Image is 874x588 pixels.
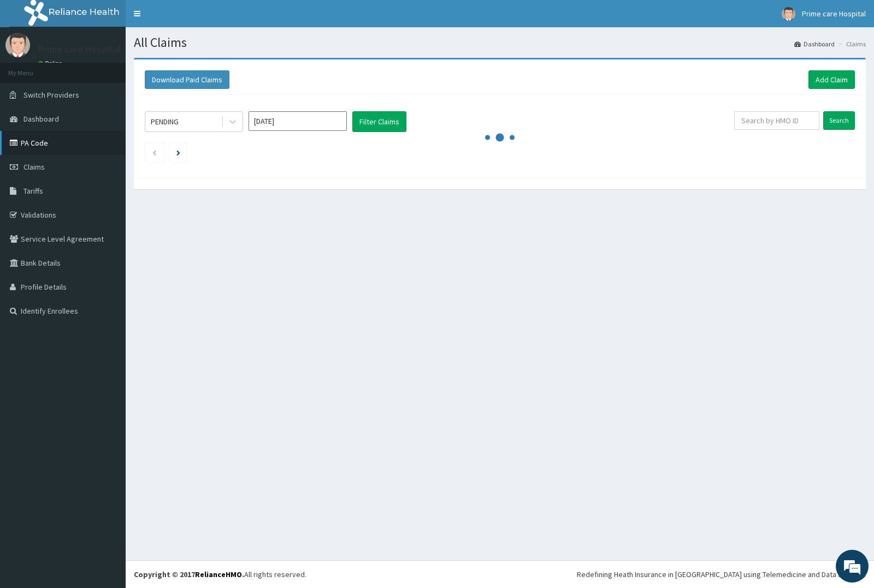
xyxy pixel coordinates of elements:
span: Switch Providers [23,90,79,100]
span: Claims [23,162,45,172]
li: Claims [836,39,866,49]
span: Prime care Hospital [802,9,866,19]
input: Search [823,111,855,130]
h1: All Claims [134,35,866,50]
button: Filter Claims [352,111,406,132]
a: Previous page [152,147,157,157]
button: Download Paid Claims [145,70,229,89]
strong: Copyright © 2017 . [134,569,244,579]
a: RelianceHMO [195,569,242,579]
svg: audio-loading [483,121,516,154]
span: Tariffs [23,186,43,196]
img: User Image [5,33,30,57]
a: Online [38,59,64,67]
footer: All rights reserved. [126,560,874,588]
div: PENDING [151,116,179,127]
a: Dashboard [794,39,835,49]
div: Redefining Heath Insurance in [GEOGRAPHIC_DATA] using Telemedicine and Data Science! [577,569,866,580]
input: Search by HMO ID [734,111,820,130]
img: User Image [782,7,795,21]
a: Add Claim [808,70,855,89]
input: Select Month and Year [249,111,347,131]
p: Prime care Hospital [38,44,121,54]
span: Dashboard [23,114,59,124]
a: Next page [176,147,180,157]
